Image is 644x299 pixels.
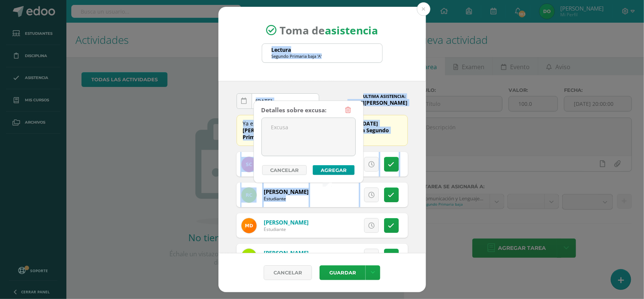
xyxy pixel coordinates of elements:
[262,44,382,62] input: Busca un grado o sección aquí...
[243,120,378,134] strong: [DATE][PERSON_NAME]
[313,165,355,175] button: Agregar
[264,218,309,226] a: [PERSON_NAME]
[264,195,309,202] div: Estudiante
[417,2,430,16] button: Close (Esc)
[328,249,349,263] span: Excusa
[272,53,322,59] div: Segundo Primaria baja 'A'
[325,93,408,99] h4: ULTIMA ASISTENCIA:
[261,103,327,118] div: Detalles sobre excusa:
[262,165,307,175] a: Cancelar
[264,265,312,280] a: Cancelar
[241,157,257,172] img: cbb4117b2bab9ef27fbde1c1423a7f17.png
[325,23,378,37] strong: asistencia
[264,249,309,257] a: [PERSON_NAME]
[272,46,322,53] div: Lectura
[320,265,366,280] button: Guardar
[328,218,349,232] span: Excusa
[243,127,389,141] strong: Lectura Segundo Primaria baja 'A'
[237,115,408,146] p: Ya existe toma de asistencia registrada para el para los estudiantes de .
[241,249,257,264] img: 7ea379d6a51e9c7a58d2221c0970bb75.png
[241,218,257,233] img: 1d974f5b14468c32bdf31690116887d4.png
[237,94,319,108] input: Fecha de Inasistencia
[328,188,349,202] span: Excusa
[241,187,257,203] img: 6b0b51f7ad5a164f157d7e5c1439b546.png
[264,188,309,195] a: [PERSON_NAME]
[264,226,309,232] div: Estudiante
[280,23,378,37] span: Toma de
[325,99,408,106] h4: [DATE][PERSON_NAME]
